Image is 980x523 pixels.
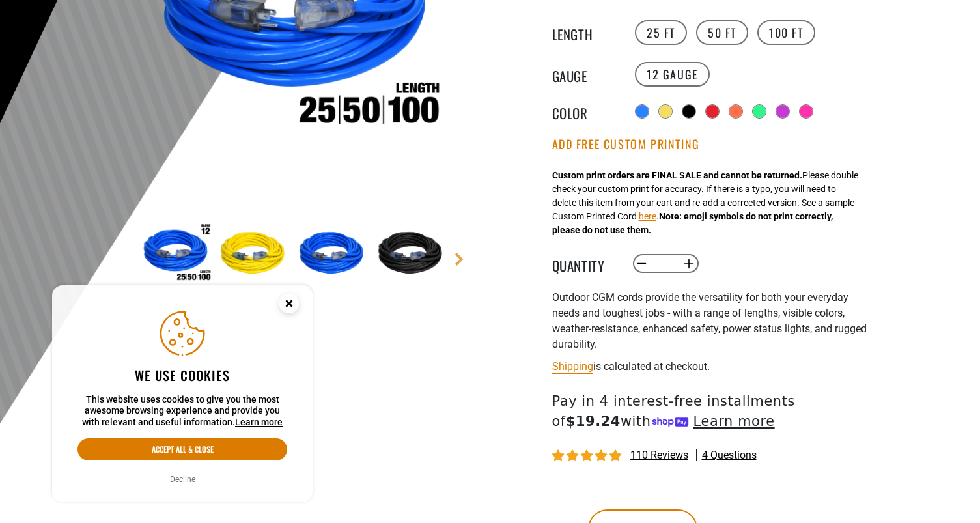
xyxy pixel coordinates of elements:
button: Accept all & close [77,438,287,460]
h2: We use cookies [77,367,287,384]
label: 12 Gauge [635,62,710,87]
img: Black [374,216,450,292]
label: 100 FT [757,20,815,45]
div: Please double check your custom print for accuracy. If there is a typo, you will need to delete t... [552,169,858,237]
a: Learn more [235,417,283,427]
button: here [639,210,656,223]
a: Shipping [552,360,593,373]
legend: Length [552,24,617,41]
label: 50 FT [696,20,748,45]
strong: Note: emoji symbols do not print correctly, please do not use them. [552,211,833,235]
label: Quantity [552,255,617,272]
aside: Cookie Consent [52,285,313,503]
img: Yellow [217,216,292,292]
span: Outdoor CGM cords provide the versatility for both your everyday needs and toughest jobs - with a... [552,291,867,350]
div: is calculated at checkout. [552,358,871,375]
img: Blue [296,216,371,292]
legend: Color [552,103,617,120]
button: Decline [166,473,199,486]
legend: Gauge [552,66,617,83]
label: 25 FT [635,20,687,45]
p: This website uses cookies to give you the most awesome browsing experience and provide you with r... [77,394,287,429]
span: 110 reviews [630,449,688,461]
span: 4.81 stars [552,450,624,462]
button: Add Free Custom Printing [552,137,700,152]
strong: Custom print orders are FINAL SALE and cannot be returned. [552,170,802,180]
a: Next [453,253,466,266]
span: 4 questions [702,448,757,462]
